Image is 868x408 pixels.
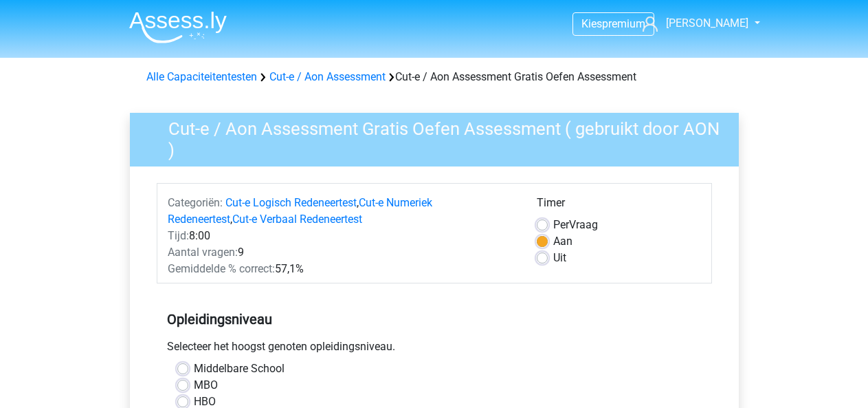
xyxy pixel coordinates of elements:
span: Gemiddelde % correct: [168,262,275,275]
h5: Opleidingsniveau [167,305,702,333]
div: Cut-e / Aon Assessment Gratis Oefen Assessment [141,69,728,85]
a: Cut-e Logisch Redeneertest [225,196,357,209]
span: [PERSON_NAME] [666,17,748,30]
h3: Cut-e / Aon Assessment Gratis Oefen Assessment ( gebruikt door AON ) [152,113,728,160]
img: Assessly [129,11,227,43]
label: Vraag [553,217,598,233]
a: Cut-e Numeriek Redeneertest [168,196,432,226]
a: [PERSON_NAME] [637,15,750,32]
a: Kiespremium [573,14,654,33]
label: Aan [553,233,572,250]
div: 9 [157,244,526,261]
label: MBO [194,377,218,394]
span: Kies [581,17,602,30]
span: premium [602,17,645,30]
label: Middelbare School [194,361,285,377]
a: Alle Capaciteitentesten [146,70,257,83]
span: Aantal vragen: [168,246,238,259]
div: Selecteer het hoogst genoten opleidingsniveau. [157,339,712,361]
div: , , [157,195,526,228]
div: 8:00 [157,228,526,244]
label: Uit [553,250,566,266]
span: Per [553,218,569,231]
div: 57,1% [157,261,526,277]
a: Cut-e Verbaal Redeneertest [232,213,362,226]
div: Timer [537,195,701,217]
a: Cut-e / Aon Assessment [269,70,386,83]
span: Categoriën: [168,196,223,209]
span: Tijd: [168,229,189,242]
